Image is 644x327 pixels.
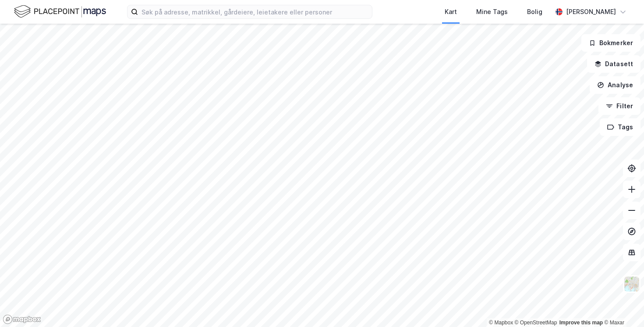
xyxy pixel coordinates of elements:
a: Improve this map [559,320,603,326]
img: logo.f888ab2527a4732fd821a326f86c7f29.svg [14,4,106,19]
div: Mine Tags [476,7,508,17]
button: Tags [600,118,640,136]
div: [PERSON_NAME] [566,7,616,17]
button: Filter [598,97,640,115]
iframe: Chat Widget [600,285,644,327]
img: Z [623,276,640,292]
div: Bolig [527,7,542,17]
a: Mapbox [489,320,513,326]
a: OpenStreetMap [515,320,557,326]
button: Datasett [587,55,640,73]
div: Kontrollprogram for chat [600,285,644,327]
input: Søk på adresse, matrikkel, gårdeiere, leietakere eller personer [138,5,372,18]
button: Analyse [590,76,640,94]
a: Mapbox homepage [3,314,41,324]
button: Bokmerker [581,34,640,52]
div: Kart [445,7,457,17]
